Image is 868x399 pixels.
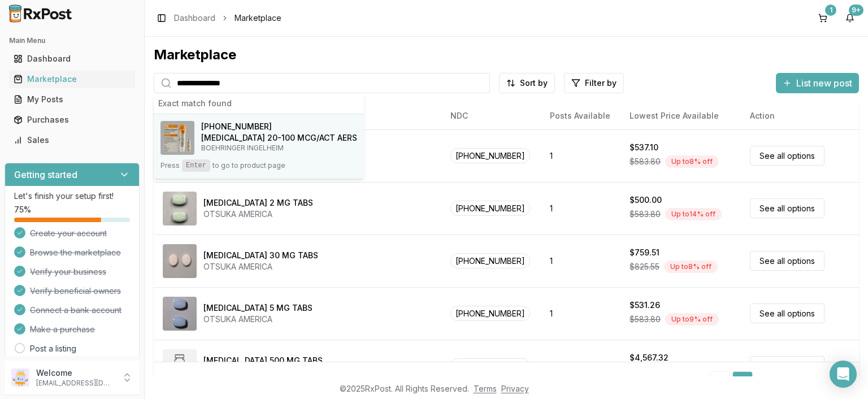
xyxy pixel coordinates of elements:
[5,131,140,149] button: Sales
[9,36,135,45] h2: Main Menu
[665,208,722,220] div: Up to 14 % off
[630,209,661,220] span: $583.80
[14,135,131,146] div: Sales
[30,266,106,277] span: Verify your business
[14,73,131,85] div: Marketplace
[620,102,740,129] th: Lowest Price Available
[630,314,661,325] span: $583.80
[14,53,131,64] div: Dashboard
[750,198,824,218] a: See all options
[450,201,530,216] span: [PHONE_NUMBER]
[203,209,313,220] div: OTSUKA AMERICA
[541,182,620,235] td: 1
[741,102,859,129] th: Action
[800,371,821,392] a: 25
[665,313,719,326] div: Up to 9 % off
[541,235,620,287] td: 1
[14,114,131,125] div: Purchases
[776,79,859,90] a: List new post
[5,50,140,68] button: Dashboard
[9,110,135,130] a: Purchases
[235,12,281,24] span: Marketplace
[203,261,318,272] div: OTSUKA AMERICA
[750,146,824,166] a: See all options
[203,197,313,209] div: [MEDICAL_DATA] 2 MG TABS
[5,70,140,88] button: Marketplace
[182,159,210,172] kbd: Enter
[755,371,775,392] a: 2
[814,9,832,27] button: 1
[564,73,624,93] button: Filter by
[5,90,140,109] button: My Posts
[212,161,285,170] span: to go to product page
[630,352,669,363] div: $4,567.32
[750,303,824,323] a: See all options
[630,194,662,206] div: $500.00
[36,367,115,379] p: Welcome
[710,371,845,392] nav: pagination
[154,93,364,114] div: Exact match found
[630,142,658,153] div: $537.10
[30,285,121,297] span: Verify beneficial owners
[167,376,267,387] div: Showing 1 to 15 of 372 entries
[664,261,718,273] div: Up to 8 % off
[796,76,852,90] span: List new post
[30,324,95,335] span: Make a purchase
[9,49,135,69] a: Dashboard
[14,204,31,215] span: 75 %
[825,5,836,16] div: 1
[750,356,824,376] a: See all options
[201,144,357,153] p: BOEHRINGER INGELHEIM
[201,121,272,132] span: [PHONE_NUMBER]
[30,247,121,258] span: Browse the marketplace
[630,261,659,272] span: $825.55
[501,384,529,393] a: Privacy
[201,132,357,144] h4: [MEDICAL_DATA] 20-100 MCG/ACT AERS
[450,148,530,163] span: [PHONE_NUMBER]
[630,156,661,167] span: $583.80
[732,371,753,392] a: 1
[750,251,824,271] a: See all options
[441,102,541,129] th: NDC
[830,361,857,388] div: Open Intercom Messenger
[154,46,859,64] div: Marketplace
[9,89,135,110] a: My Posts
[160,161,180,170] span: Press
[5,111,140,129] button: Purchases
[450,306,530,321] span: [PHONE_NUMBER]
[36,379,115,388] p: [EMAIL_ADDRESS][DOMAIN_NAME]
[14,94,131,105] div: My Posts
[450,358,530,374] span: [PHONE_NUMBER]
[203,302,313,314] div: [MEDICAL_DATA] 5 MG TABS
[541,287,620,340] td: 1
[203,250,318,261] div: [MEDICAL_DATA] 30 MG TABS
[11,368,29,387] img: User avatar
[630,300,660,311] div: $531.26
[541,340,620,392] td: 1
[450,253,530,268] span: [PHONE_NUMBER]
[841,9,859,27] button: 9+
[5,5,77,23] img: RxPost Logo
[776,73,859,93] button: List new post
[30,305,121,316] span: Connect a bank account
[541,129,620,182] td: 1
[163,192,197,225] img: Abilify 2 MG TABS
[665,155,719,168] div: Up to 8 % off
[160,121,194,155] img: Combivent Respimat 20-100 MCG/ACT AERS
[9,130,135,150] a: Sales
[163,244,197,278] img: Abilify 30 MG TABS
[163,297,197,331] img: Abilify 5 MG TABS
[203,314,313,325] div: OTSUKA AMERICA
[520,77,548,89] span: Sort by
[30,228,107,239] span: Create your account
[14,190,130,202] p: Let's finish your setup first!
[203,355,323,366] div: [MEDICAL_DATA] 500 MG TABS
[174,12,215,24] a: Dashboard
[154,114,364,179] button: Combivent Respimat 20-100 MCG/ACT AERS[PHONE_NUMBER][MEDICAL_DATA] 20-100 MCG/ACT AERSBOEHRINGER ...
[30,343,76,354] a: Post a listing
[630,247,659,258] div: $759.51
[14,168,77,181] h3: Getting started
[585,77,617,89] span: Filter by
[163,349,197,383] img: Abiraterone Acetate 500 MG TABS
